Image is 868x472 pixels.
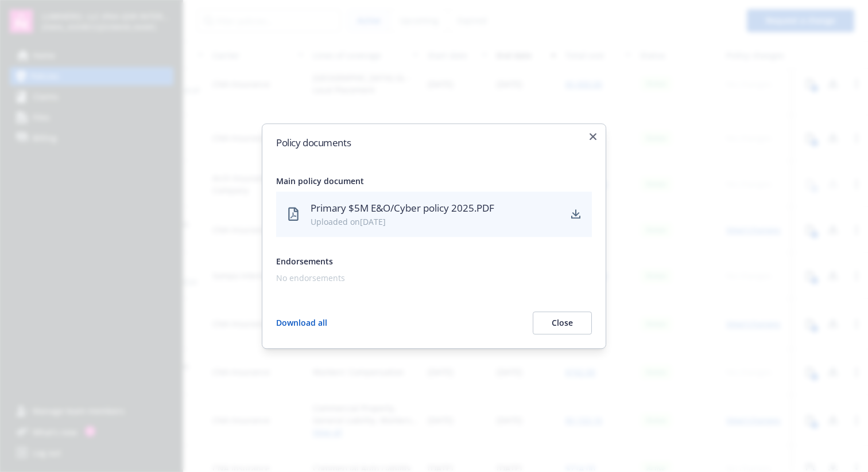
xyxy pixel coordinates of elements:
[311,201,560,216] div: Primary $5M E&O/Cyber policy 2025.PDF
[569,208,583,221] a: download
[276,138,592,147] h2: Policy documents
[311,216,560,228] div: Uploaded on [DATE]
[276,272,587,284] div: No endorsements
[276,255,592,267] div: Endorsements
[533,311,592,334] button: Close
[276,311,327,334] button: Download all
[276,175,592,187] div: Main policy document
